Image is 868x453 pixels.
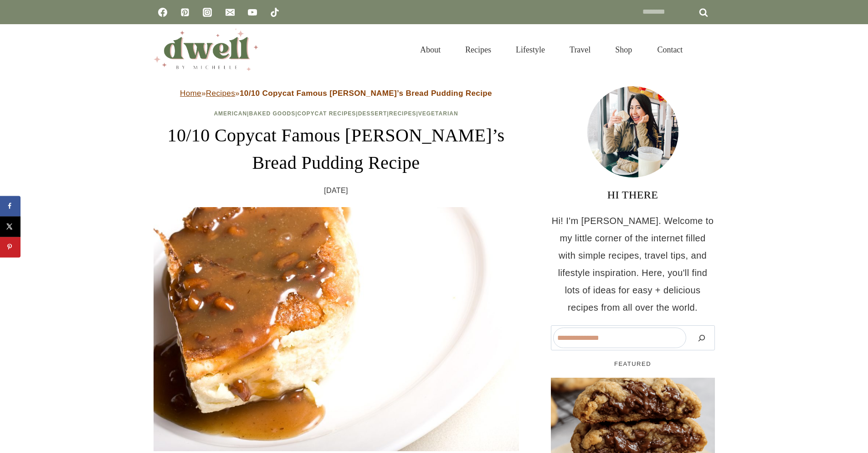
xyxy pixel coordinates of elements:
[408,34,694,66] nav: Primary Navigation
[249,110,295,117] a: Baked Goods
[691,328,713,348] button: Search
[358,110,387,117] a: Dessert
[389,110,416,117] a: Recipes
[214,110,247,117] a: American
[180,89,201,98] a: Home
[243,3,262,21] a: YouTube
[551,359,715,369] h5: FEATURED
[266,3,284,21] a: TikTok
[214,110,458,117] span: | | | | |
[324,184,348,198] time: [DATE]
[221,3,239,21] a: Email
[557,34,603,66] a: Travel
[418,110,458,117] a: Vegetarian
[180,89,492,98] span: » »
[154,29,258,71] img: DWELL by michelle
[603,34,644,66] a: Shop
[298,110,356,117] a: Copycat Recipes
[154,122,519,177] h1: 10/10 Copycat Famous [PERSON_NAME]’s Bread Pudding Recipe
[453,34,503,66] a: Recipes
[551,187,715,203] h3: HI THERE
[408,34,453,66] a: About
[154,207,519,451] img: a slice of bread pudding poured with praline sauce
[198,3,216,21] a: Instagram
[645,34,695,66] a: Contact
[551,212,715,316] p: Hi! I'm [PERSON_NAME]. Welcome to my little corner of the internet filled with simple recipes, tr...
[240,89,492,98] strong: 10/10 Copycat Famous [PERSON_NAME]’s Bread Pudding Recipe
[206,89,235,98] a: Recipes
[176,3,194,21] a: Pinterest
[154,3,172,21] a: Facebook
[699,42,715,57] button: View Search Form
[503,34,557,66] a: Lifestyle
